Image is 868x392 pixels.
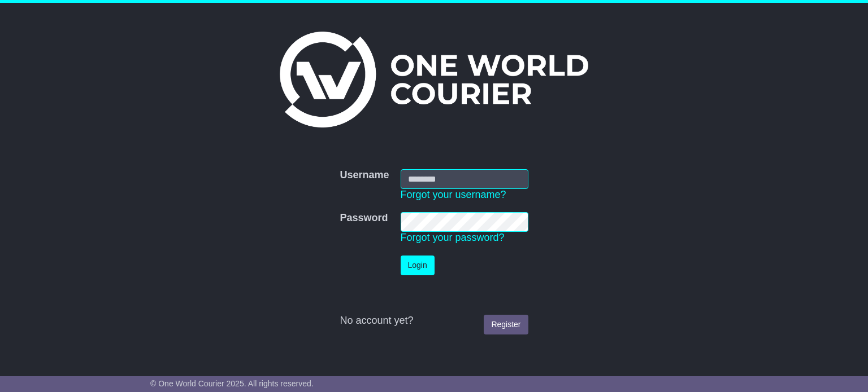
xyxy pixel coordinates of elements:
[280,32,588,127] img: One World
[484,315,528,334] a: Register
[401,232,505,243] a: Forgot your password?
[340,169,389,182] label: Username
[340,212,388,224] label: Password
[340,315,528,327] div: No account yet?
[401,256,435,275] button: Login
[150,379,314,388] span: © One World Courier 2025. All rights reserved.
[401,189,506,200] a: Forgot your username?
